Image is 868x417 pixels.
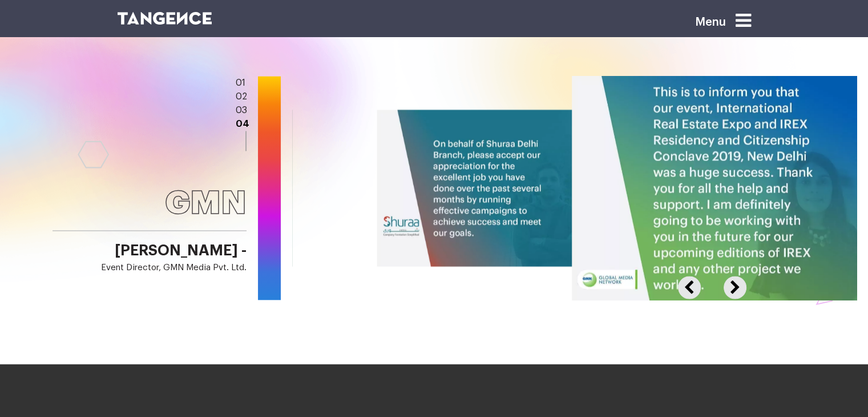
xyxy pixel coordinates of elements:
[236,119,249,129] a: 04
[236,92,247,101] a: 02
[236,106,247,115] a: 03
[53,186,247,231] h2: GMN
[678,276,716,286] button: Previous
[724,276,744,286] button: Next
[236,78,245,87] a: 01
[118,12,212,25] img: logo SVG
[53,240,247,274] h5: [PERSON_NAME] -
[53,262,247,274] span: Event Director, GMN Media Pvt. Ltd.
